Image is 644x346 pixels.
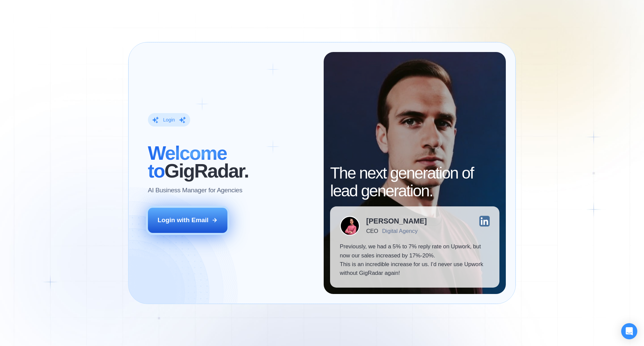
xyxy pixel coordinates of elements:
[340,242,490,278] p: Previously, we had a 5% to 7% reply rate on Upwork, but now our sales increased by 17%-20%. This ...
[621,323,637,339] div: Open Intercom Messenger
[382,228,418,234] div: Digital Agency
[330,164,499,200] h2: The next generation of lead generation.
[148,144,314,180] h2: ‍ GigRadar.
[366,228,378,234] div: CEO
[366,217,427,225] div: [PERSON_NAME]
[158,216,209,225] div: Login with Email
[148,208,228,233] button: Login with Email
[148,186,243,195] p: AI Business Manager for Agencies
[148,142,227,182] span: Welcome to
[163,117,175,123] div: Login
